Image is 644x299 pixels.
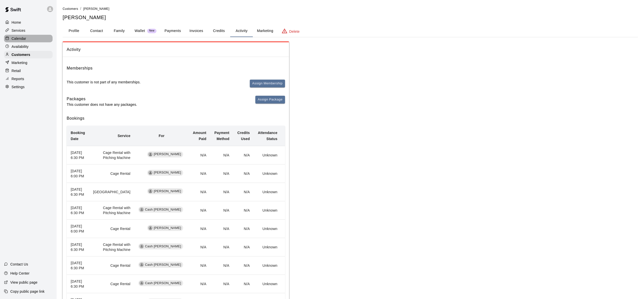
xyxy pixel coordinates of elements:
[147,29,156,32] span: New
[233,146,254,164] td: N/A
[258,131,277,141] b: Attendance Status
[208,25,230,37] button: Credits
[63,25,85,37] button: Profile
[254,146,281,164] td: Unknown
[4,83,53,91] a: Settings
[83,7,109,11] span: [PERSON_NAME]
[89,146,134,164] td: Cage Rental with Pitching Machine
[135,28,145,34] p: Wallet
[233,164,254,183] td: N/A
[139,207,144,212] div: Cash Cheatham
[148,226,153,230] div: Scott Cheatham
[63,7,78,11] span: Customers
[233,183,254,201] td: N/A
[89,164,134,183] td: Cage Rental
[67,183,89,201] th: [DATE] 6:30 PM
[189,201,210,220] td: N/A
[189,164,210,183] td: N/A
[254,238,281,256] td: Unknown
[148,171,153,175] div: Scott Cheatham
[12,76,24,81] p: Reports
[143,281,183,286] span: Cash [PERSON_NAME]
[250,80,285,87] button: Assign Membership
[108,25,131,37] button: Family
[63,6,638,12] nav: breadcrumb
[189,238,210,256] td: N/A
[253,25,277,37] button: Marketing
[233,275,254,293] td: N/A
[289,29,300,34] p: Delete
[210,238,233,256] td: N/A
[117,134,130,138] b: Service
[230,25,253,37] button: Activity
[4,19,53,26] div: Home
[12,44,29,49] p: Availability
[10,271,29,276] p: Help Center
[189,220,210,238] td: N/A
[210,275,233,293] td: N/A
[10,262,28,267] p: Contact Us
[189,275,210,293] td: N/A
[12,28,25,33] p: Services
[4,27,53,34] a: Services
[63,7,78,11] a: Customers
[63,25,638,37] div: basic tabs example
[143,244,183,249] span: Cash [PERSON_NAME]
[89,275,134,293] td: Cage Rental
[233,220,254,238] td: N/A
[71,131,85,141] b: Booking Date
[254,275,281,293] td: Unknown
[210,146,233,164] td: N/A
[67,238,89,256] th: [DATE] 6:30 PM
[254,164,281,183] td: Unknown
[4,67,53,75] a: Retail
[4,51,53,58] a: Customers
[12,60,27,65] p: Marketing
[63,14,638,21] h5: [PERSON_NAME]
[255,96,285,104] button: Assign Package
[148,152,153,157] div: Scott Cheatham
[143,207,183,212] span: Cash [PERSON_NAME]
[4,75,53,83] a: Reports
[67,164,89,183] th: [DATE] 6:00 PM
[185,25,208,37] button: Invoices
[233,238,254,256] td: N/A
[139,262,144,267] div: Cash Cheatham
[67,275,89,293] th: [DATE] 6:30 PM
[254,256,281,275] td: Unknown
[89,220,134,238] td: Cage Rental
[67,220,89,238] th: [DATE] 6:00 PM
[193,131,206,141] b: Amount Paid
[254,183,281,201] td: Unknown
[89,201,134,220] td: Cage Rental with Pitching Machine
[233,256,254,275] td: N/A
[148,189,153,193] div: Scott Cheatham
[10,289,45,294] p: Copy public page link
[4,43,53,50] a: Availability
[67,201,89,220] th: [DATE] 6:30 PM
[12,36,26,41] p: Calendar
[67,80,141,85] p: This customer is not part of any memberships.
[143,262,183,267] span: Cash [PERSON_NAME]
[254,201,281,220] td: Unknown
[152,170,183,175] span: [PERSON_NAME]
[152,152,183,157] span: [PERSON_NAME]
[139,244,144,249] div: Cash Cheatham
[67,46,285,53] span: Activity
[12,68,21,73] p: Retail
[210,256,233,275] td: N/A
[67,115,285,122] h6: Bookings
[67,146,89,164] th: [DATE] 6:30 PM
[4,35,53,42] div: Calendar
[10,280,37,285] p: View public page
[67,256,89,275] th: [DATE] 6:30 PM
[152,226,183,230] span: [PERSON_NAME]
[80,6,81,11] li: /
[160,25,185,37] button: Payments
[189,146,210,164] td: N/A
[67,96,137,102] h6: Packages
